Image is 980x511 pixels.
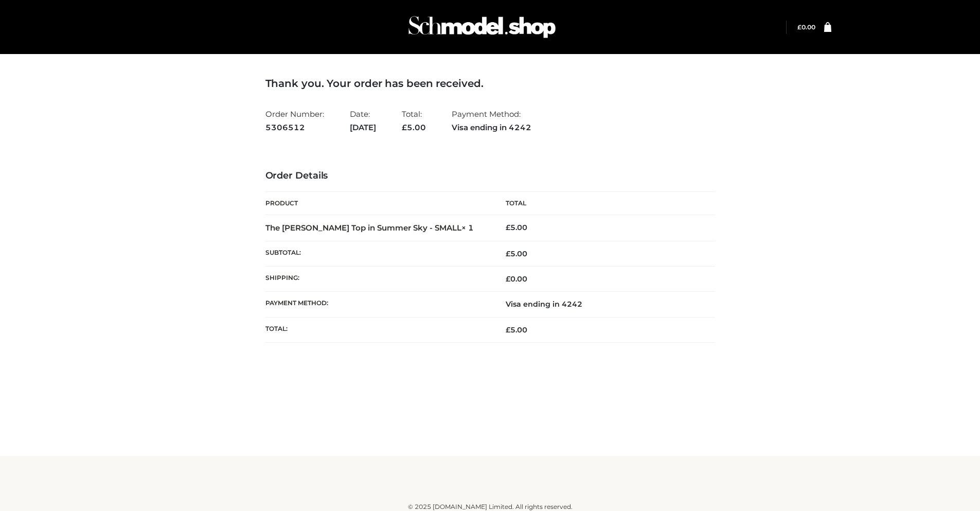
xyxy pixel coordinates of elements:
[461,223,474,233] strong: × 1
[797,23,815,31] bdi: 0.00
[265,121,324,134] strong: 5306512
[506,249,527,258] span: 5.00
[506,274,527,284] bdi: 0.00
[506,223,527,232] bdi: 5.00
[405,7,559,47] img: Schmodel Admin 964
[265,105,324,136] li: Order Number:
[265,317,490,342] th: Total:
[452,105,531,136] li: Payment Method:
[797,23,815,31] a: £0.00
[490,292,715,317] td: Visa ending in 4242
[452,121,531,134] strong: Visa ending in 4242
[506,223,510,232] span: £
[506,325,510,334] span: £
[265,170,715,182] h3: Order Details
[350,105,376,136] li: Date:
[506,274,510,284] span: £
[265,267,490,292] th: Shipping:
[402,122,407,132] span: £
[265,77,715,90] h3: Thank you. Your order has been received.
[265,292,490,317] th: Payment method:
[506,249,510,258] span: £
[506,325,527,334] span: 5.00
[797,23,801,31] span: £
[265,192,490,215] th: Product
[402,105,426,136] li: Total:
[350,121,376,134] strong: [DATE]
[402,122,426,132] span: 5.00
[265,223,474,233] strong: The [PERSON_NAME] Top in Summer Sky - SMALL
[490,192,715,215] th: Total
[265,241,490,266] th: Subtotal:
